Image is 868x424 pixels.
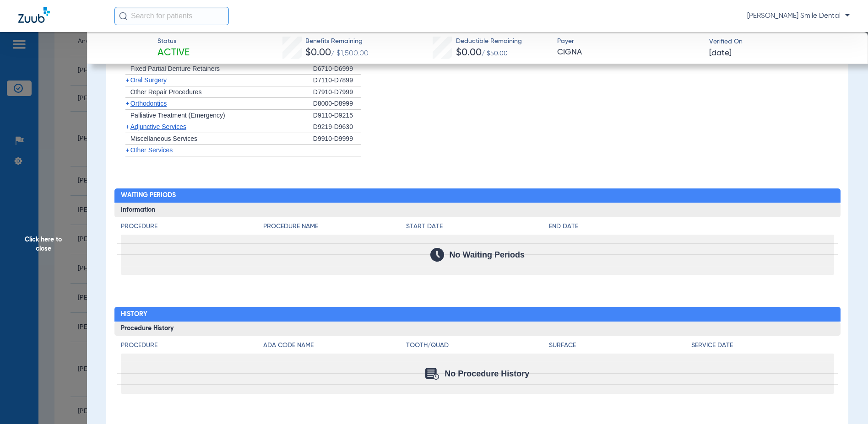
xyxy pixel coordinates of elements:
[313,121,361,133] div: D9219-D9630
[130,135,197,142] span: Miscellaneous Services
[130,112,225,119] span: Palliative Treatment (Emergency)
[125,100,129,107] span: +
[549,222,834,231] h4: End Date
[130,88,202,96] span: Other Repair Procedures
[263,222,406,231] h4: Procedure Name
[430,248,444,262] img: Calendar
[263,222,406,235] app-breakdown-title: Procedure Name
[130,65,220,72] span: Fixed Partial Denture Retainers
[114,7,229,25] input: Search for patients
[456,48,482,58] span: $0.00
[450,250,525,259] span: No Waiting Periods
[313,98,361,110] div: D8000-D8999
[114,203,841,217] h3: Information
[125,146,129,154] span: +
[121,222,264,231] h4: Procedure
[121,341,264,354] app-breakdown-title: Procedure
[557,37,701,46] span: Payer
[822,380,868,424] iframe: Chat Widget
[406,341,549,350] h4: Tooth/Quad
[121,222,264,235] app-breakdown-title: Procedure
[406,222,549,231] h4: Start Date
[305,48,331,58] span: $0.00
[691,341,834,354] app-breakdown-title: Service Date
[263,341,406,350] h4: ADA Code Name
[130,100,167,107] span: Orthodontics
[18,7,50,23] img: Zuub Logo
[114,307,841,322] h2: History
[263,341,406,354] app-breakdown-title: ADA Code Name
[114,188,841,203] h2: Waiting Periods
[130,123,186,130] span: Adjunctive Services
[406,341,549,354] app-breakdown-title: Tooth/Quad
[313,63,361,75] div: D6710-D6999
[313,86,361,98] div: D7910-D7999
[549,341,692,354] app-breakdown-title: Surface
[157,37,190,46] span: Status
[331,50,369,57] span: / $1,500.00
[125,76,129,84] span: +
[445,369,529,378] span: No Procedure History
[305,37,369,46] span: Benefits Remaining
[313,75,361,86] div: D7110-D7899
[114,322,841,336] h3: Procedure History
[313,110,361,122] div: D9110-D9215
[557,47,701,58] span: CIGNA
[456,37,522,46] span: Deductible Remaining
[119,12,127,20] img: Search Icon
[313,133,361,145] div: D9910-D9999
[130,76,167,84] span: Oral Surgery
[691,341,834,350] h4: Service Date
[125,123,129,130] span: +
[747,11,850,21] span: [PERSON_NAME] Smile Dental
[157,47,190,59] span: Active
[549,222,834,235] app-breakdown-title: End Date
[709,37,853,47] span: Verified On
[130,146,173,154] span: Other Services
[482,50,508,57] span: / $50.00
[425,368,439,380] img: Calendar
[709,48,732,59] span: [DATE]
[549,341,692,350] h4: Surface
[121,341,264,350] h4: Procedure
[406,222,549,235] app-breakdown-title: Start Date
